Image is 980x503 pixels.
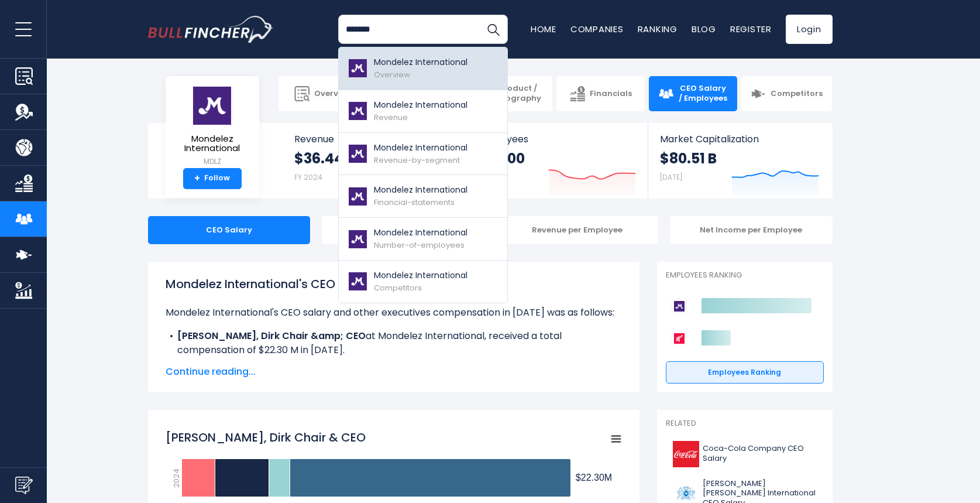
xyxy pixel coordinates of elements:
span: Financial-statements [374,197,455,208]
a: Mondelez International Revenue [339,90,507,133]
a: Mondelez International Financial-statements [339,175,507,218]
small: [DATE] [660,172,682,182]
span: Competitors [771,89,823,99]
a: Blog [692,23,716,35]
a: Mondelez International MDLZ [174,85,250,168]
span: Overview [314,89,352,99]
p: Mondelez International [374,142,467,154]
div: Net Income per Employee [670,216,833,244]
span: Overview [374,69,410,80]
p: Mondelez International [374,269,467,282]
a: Mondelez International Overview [339,47,507,90]
strong: $80.51 B [660,149,717,167]
p: Mondelez International [374,99,467,111]
h1: Mondelez International's CEO Salary [166,275,622,293]
a: Home [531,23,556,35]
span: Product / Geography [493,84,543,104]
a: Login [786,15,833,44]
span: Number-of-employees [374,239,465,251]
a: Mondelez International Number-of-employees [339,218,507,261]
li: at Mondelez International, received a total compensation of $22.30 M in [DATE]. [166,329,622,357]
a: Go to homepage [148,16,274,43]
a: Revenue $36.44 B FY 2024 [283,123,466,199]
img: KO logo [673,441,699,467]
a: Mondelez International Competitors [339,261,507,303]
span: Revenue-by-segment [374,155,460,166]
tspan: $22.30M [575,473,611,483]
a: Register [730,23,772,35]
span: Employees [477,134,636,145]
a: +Follow [183,168,242,189]
tspan: [PERSON_NAME], Dirk Chair & CEO [166,429,366,446]
a: Employees Ranking [666,361,824,384]
a: CEO Salary / Employees [649,76,737,111]
span: CEO Salary / Employees [678,84,728,104]
strong: $36.44 B [294,149,355,167]
img: Kellanova competitors logo [672,331,687,346]
a: Market Capitalization $80.51 B [DATE] [648,123,831,199]
b: [PERSON_NAME], Dirk Chair &amp; CEO [177,329,366,343]
small: FY 2024 [294,172,322,182]
span: Competitors [374,282,422,293]
a: Overview [278,76,367,111]
p: Mondelez International's CEO salary and other executives compensation in [DATE] was as follows: [166,306,622,320]
span: Market Capitalization [660,134,819,145]
a: Ranking [638,23,678,35]
span: Revenue [374,112,408,123]
p: Mondelez International [374,56,467,69]
a: Coca-Cola Company CEO Salary [666,438,824,470]
span: Mondelez International [175,134,250,153]
span: Coca-Cola Company CEO Salary [703,444,817,464]
div: Revenue per Employee [496,216,659,244]
a: Competitors [741,76,832,111]
text: 2024 [171,468,182,488]
img: bullfincher logo [148,16,274,43]
p: Mondelez International [374,227,467,239]
span: Revenue [294,134,454,145]
div: CEO Salary [148,216,311,244]
a: Product / Geography [464,76,552,111]
a: Financials [556,76,645,111]
span: Financials [590,89,632,99]
p: Related [666,419,824,429]
a: Employees 90,000 FY 2024 [466,123,648,199]
span: Continue reading... [166,365,622,379]
small: MDLZ [175,156,250,167]
a: Mondelez International Revenue-by-segment [339,133,507,176]
p: Employees Ranking [666,271,824,280]
p: Mondelez International [374,184,467,196]
strong: + [194,173,200,184]
div: Employees [322,216,484,244]
button: Search [479,15,508,44]
img: Mondelez International competitors logo [672,299,687,314]
a: Companies [570,23,624,35]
